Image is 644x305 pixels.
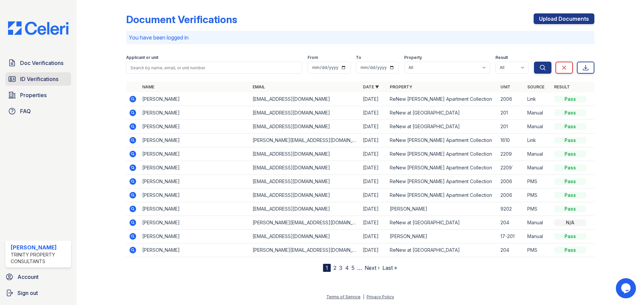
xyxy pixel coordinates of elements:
[382,264,397,271] a: Last »
[11,251,68,265] div: Trinity Property Consultants
[387,202,497,216] td: [PERSON_NAME]
[387,188,497,202] td: ReNew [PERSON_NAME] Apartment Collection
[129,33,592,42] p: You have been logged in
[17,289,38,297] span: Sign out
[326,294,361,299] a: Terms of Service
[365,264,380,271] a: Next ›
[525,106,551,120] td: Manual
[142,84,154,89] a: Name
[360,188,387,202] td: [DATE]
[360,175,387,188] td: [DATE]
[250,202,360,216] td: [EMAIL_ADDRESS][DOMAIN_NAME]
[363,84,379,89] a: Date ▼
[360,120,387,134] td: [DATE]
[498,202,525,216] td: 9202
[498,175,525,188] td: 2006
[140,230,250,243] td: [PERSON_NAME]
[554,247,586,253] div: Pass
[140,92,250,106] td: [PERSON_NAME]
[140,120,250,134] td: [PERSON_NAME]
[140,106,250,120] td: [PERSON_NAME]
[404,55,422,60] label: Property
[554,137,586,144] div: Pass
[20,107,31,115] span: FAQ
[250,120,360,134] td: [EMAIL_ADDRESS][DOMAIN_NAME]
[525,161,551,175] td: Manual
[387,216,497,230] td: ReNew at [GEOGRAPHIC_DATA]
[308,55,318,60] label: From
[498,134,525,147] td: 1610
[387,161,497,175] td: ReNew [PERSON_NAME] Apartment Collection
[498,120,525,134] td: 201
[525,216,551,230] td: Manual
[5,88,71,102] a: Properties
[360,134,387,147] td: [DATE]
[126,55,158,60] label: Applicant or unit
[357,264,362,272] span: …
[525,92,551,106] td: Link
[367,294,394,299] a: Privacy Policy
[250,92,360,106] td: [EMAIL_ADDRESS][DOMAIN_NAME]
[250,134,360,147] td: [PERSON_NAME][EMAIL_ADDRESS][DOMAIN_NAME]
[525,147,551,161] td: Manual
[525,202,551,216] td: PMS
[360,230,387,243] td: [DATE]
[500,84,511,89] a: Unit
[390,84,412,89] a: Property
[387,92,497,106] td: ReNew [PERSON_NAME] Apartment Collection
[387,243,497,257] td: ReNew at [GEOGRAPHIC_DATA]
[3,21,74,35] img: CE_Logo_Blue-a8612792a0a2168367f1c8372b55b34899dd931a85d93a1a3d3e32e68fde9ad4.png
[554,96,586,102] div: Pass
[498,106,525,120] td: 201
[250,161,360,175] td: [EMAIL_ADDRESS][DOMAIN_NAME]
[140,188,250,202] td: [PERSON_NAME]
[345,264,349,271] a: 4
[140,243,250,257] td: [PERSON_NAME]
[360,106,387,120] td: [DATE]
[554,84,570,89] a: Result
[525,243,551,257] td: PMS
[339,264,342,271] a: 3
[554,123,586,130] div: Pass
[498,161,525,175] td: 2209`
[360,92,387,106] td: [DATE]
[3,286,74,300] a: Sign out
[126,62,302,74] input: Search by name, email, or unit number
[250,147,360,161] td: [EMAIL_ADDRESS][DOMAIN_NAME]
[525,188,551,202] td: PMS
[11,243,68,251] div: [PERSON_NAME]
[250,175,360,188] td: [EMAIL_ADDRESS][DOMAIN_NAME]
[387,106,497,120] td: ReNew at [GEOGRAPHIC_DATA]
[554,178,586,185] div: Pass
[498,230,525,243] td: 17-201
[387,120,497,134] td: ReNew at [GEOGRAPHIC_DATA]
[554,192,586,199] div: Pass
[250,106,360,120] td: [EMAIL_ADDRESS][DOMAIN_NAME]
[616,278,637,298] iframe: chat widget
[20,59,63,67] span: Doc Verifications
[140,161,250,175] td: [PERSON_NAME]
[363,294,364,299] div: |
[5,104,71,118] a: FAQ
[140,202,250,216] td: [PERSON_NAME]
[5,56,71,70] a: Doc Verifications
[126,13,237,25] div: Document Verifications
[253,84,265,89] a: Email
[3,270,74,284] a: Account
[387,230,497,243] td: [PERSON_NAME]
[356,55,361,60] label: To
[554,109,586,116] div: Pass
[495,55,508,60] label: Result
[360,147,387,161] td: [DATE]
[360,202,387,216] td: [DATE]
[498,92,525,106] td: 2006
[20,75,58,83] span: ID Verifications
[333,264,336,271] a: 2
[17,273,39,281] span: Account
[554,219,586,226] div: N/A
[250,243,360,257] td: [PERSON_NAME][EMAIL_ADDRESS][DOMAIN_NAME]
[140,134,250,147] td: [PERSON_NAME]
[554,206,586,212] div: Pass
[554,151,586,157] div: Pass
